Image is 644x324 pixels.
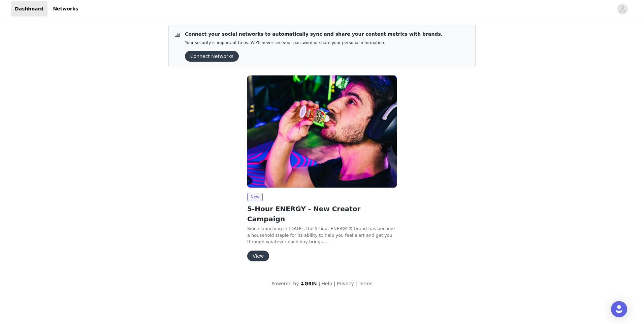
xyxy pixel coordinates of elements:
[247,204,397,224] h2: 5-Hour ENERGY - New Creator Campaign
[247,225,397,245] p: Since launching in [DATE], the 5-hour ENERGY® brand has become a household staple for its ability...
[271,281,299,286] span: Powered by
[185,51,239,62] button: Connect Networks
[185,40,443,45] p: Your security is important to us. We’ll never see your password or share your personal information.
[185,31,443,38] p: Connect your social networks to automatically sync and share your content metrics with brands.
[322,281,332,286] a: Help
[247,251,269,261] button: View
[319,281,320,286] span: |
[337,281,354,286] a: Privacy
[247,254,269,259] a: View
[358,281,372,286] a: Terms
[49,1,82,17] a: Networks
[247,75,397,188] img: 5-hour ENERGY
[300,281,317,286] img: logo
[355,281,357,286] span: |
[611,301,627,317] div: Open Intercom Messenger
[11,1,47,17] a: Dashboard
[334,281,335,286] span: |
[619,4,625,14] div: avatar
[247,193,263,201] span: New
